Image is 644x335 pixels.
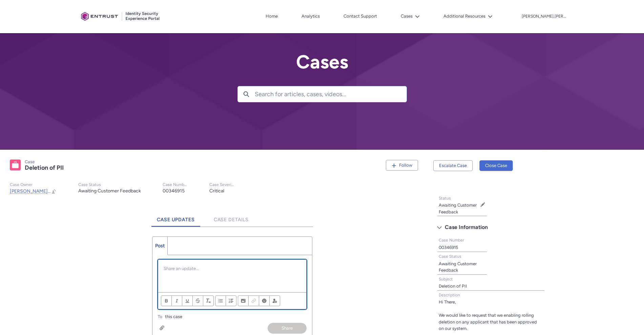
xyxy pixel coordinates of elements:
span: Case Details [214,217,249,223]
lightning-formatted-text: 00346915 [163,188,185,194]
p: Case Status [78,182,141,187]
ul: Insert content [238,295,280,306]
a: Post [152,237,168,255]
span: Subject [439,277,453,281]
a: Case Updates [151,208,200,227]
button: Bold [161,295,172,306]
button: Case Information [434,222,548,233]
em: X [131,83,135,88]
p: Case Number [163,182,188,187]
button: @Mention people and groups [269,295,280,306]
p: Case Severity [209,182,234,187]
lightning-formatted-text: Deletion of PII [25,164,64,171]
span: To [158,314,162,319]
button: Italic [171,295,182,306]
span: Case Information [445,222,488,232]
button: Strikethrough [192,295,203,306]
button: Close Case [479,160,513,171]
button: Insert Emoji [259,295,270,306]
button: Change Owner [51,188,57,194]
button: Cases [399,11,421,21]
lightning-formatted-text: Awaiting Customer Feedback [78,188,141,194]
a: Contact Support [342,11,379,21]
records-entity-label: Case [25,159,35,164]
span: Case Updates [157,217,195,223]
button: Search [238,86,255,102]
button: Numbered List [226,295,236,306]
button: Escalate Case [433,160,473,171]
em: X [77,89,80,95]
ul: Align text [215,295,236,306]
span: [PERSON_NAME].[PERSON_NAME] [10,188,87,194]
lightning-formatted-text: Deletion of PII [439,284,467,289]
span: Post [155,243,165,249]
span: Case Status [439,254,461,259]
button: User Profile carl.lee [521,13,566,19]
span: this case [165,313,182,320]
h2: Cases [237,51,407,72]
input: Search for articles, cases, videos... [255,86,407,102]
lightning-formatted-text: Critical [209,188,224,194]
span: Follow [399,163,412,168]
button: Underline [182,295,193,306]
button: Image [238,295,249,306]
a: Case Details [208,208,254,227]
button: Share [268,323,307,334]
lightning-formatted-text: Awaiting Customer Feedback [439,203,477,214]
a: Home [264,11,279,21]
button: Follow [386,160,418,171]
button: Edit Status [480,202,485,207]
lightning-formatted-text: Awaiting Customer Feedback [439,261,477,273]
span: Case Number [439,238,464,243]
p: [PERSON_NAME].[PERSON_NAME] [522,14,566,19]
span: Status [439,196,451,201]
button: Remove Formatting [203,295,214,306]
p: Case Owner [10,182,57,187]
a: Analytics, opens in new tab [300,11,321,21]
ul: Format text [161,295,214,306]
button: Link [248,295,259,306]
span: Description [439,293,460,297]
button: Additional Resources [442,11,494,21]
button: Bulleted List [215,295,226,306]
lightning-formatted-text: 00346915 [439,245,458,250]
